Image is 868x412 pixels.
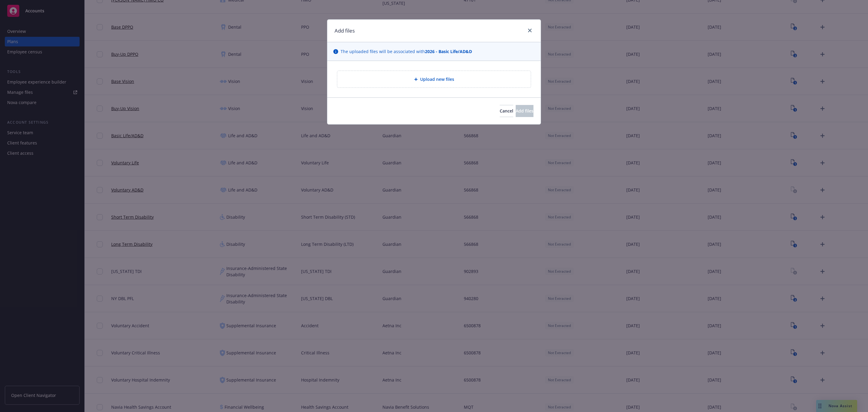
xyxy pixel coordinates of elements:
[337,71,531,88] div: Upload new files
[420,76,454,82] span: Upload new files
[335,27,355,35] h1: Add files
[341,48,472,55] span: The uploaded files will be associated with
[516,105,533,117] button: Add files
[500,108,513,114] span: Cancel
[500,105,513,117] button: Cancel
[516,108,533,114] span: Add files
[526,27,533,34] a: close
[425,49,472,54] strong: 2026 - Basic Life/AD&D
